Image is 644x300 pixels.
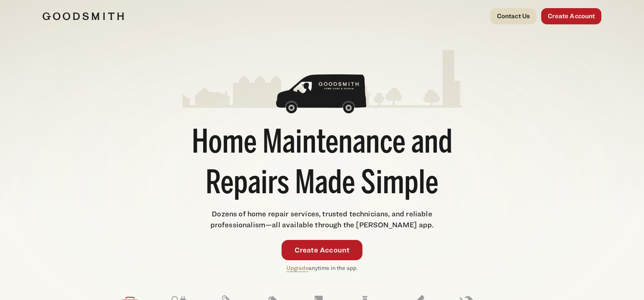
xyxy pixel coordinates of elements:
[286,264,308,271] a: Upgrade
[490,8,537,24] a: Contact Us
[286,263,358,273] p: anytime in the app.
[541,8,601,24] a: Create Account
[182,124,462,205] h1: Home Maintenance and Repairs Made Simple
[282,240,363,260] a: Create Account
[43,12,124,20] img: Goodsmith
[210,209,434,229] span: Dozens of home repair services, trusted technicians, and reliable professionalism—all available t...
